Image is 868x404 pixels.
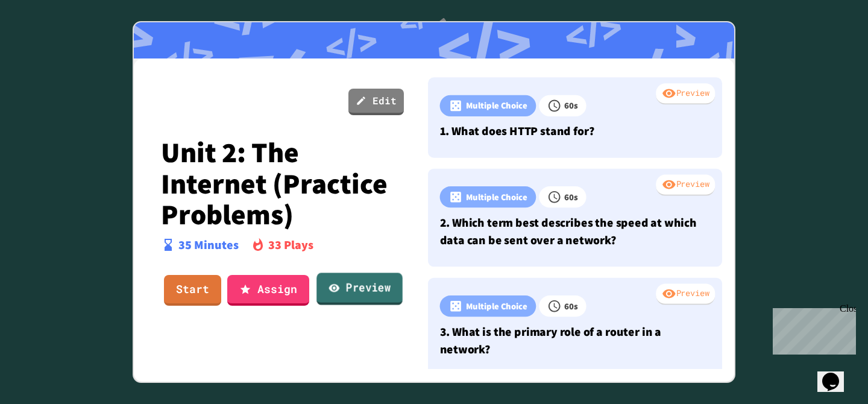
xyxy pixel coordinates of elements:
[348,89,404,115] a: Edit
[768,303,856,355] iframe: chat widget
[440,122,711,140] p: 1. What does HTTP stand for?
[440,213,711,249] p: 2. Which term best describes the speed at which data can be sent over a network?
[227,275,309,306] a: Assign
[161,136,404,230] p: Unit 2: The Internet (Practice Problems)
[656,283,715,305] div: Preview
[656,174,715,196] div: Preview
[564,191,578,204] p: 60 s
[564,300,578,313] p: 60 s
[466,300,527,313] p: Multiple Choice
[466,99,527,112] p: Multiple Choice
[316,273,403,306] a: Preview
[466,191,527,204] p: Multiple Choice
[5,5,83,77] div: Chat with us now!Close
[440,323,711,358] p: 3. What is the primary role of a router in a network?
[178,236,239,254] p: 35 Minutes
[164,275,221,306] a: Start
[564,99,578,112] p: 60 s
[268,236,313,254] p: 33 Plays
[656,83,715,105] div: Preview
[817,356,856,392] iframe: chat widget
